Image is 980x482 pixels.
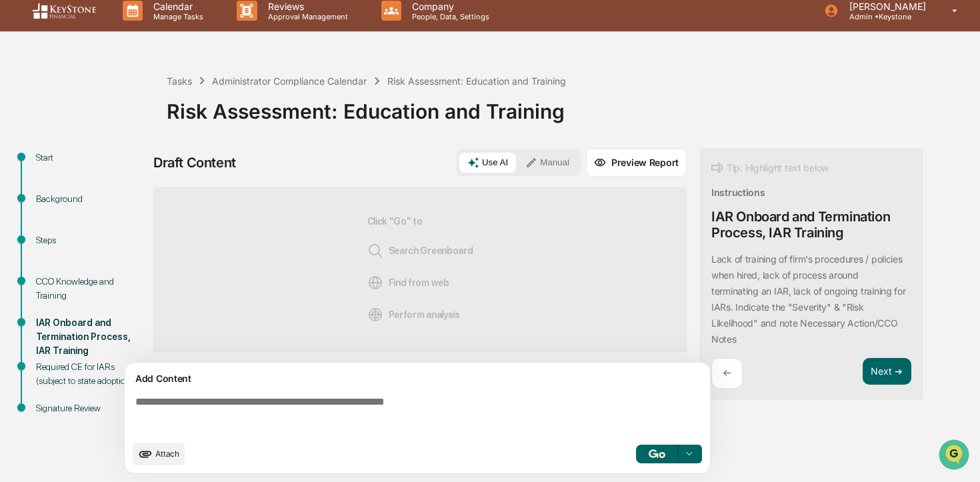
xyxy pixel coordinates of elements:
[367,275,449,291] span: Find from web
[13,169,24,180] div: 🖐️
[143,12,210,21] p: Manage Tasks
[863,358,911,385] button: Next ➔
[32,3,96,19] img: logo
[649,449,665,458] img: Go
[711,187,765,198] div: Instructions
[36,275,145,303] div: CCO Knowledge and Training
[167,75,192,87] div: Tasks
[711,253,906,345] p: Lack of training of firm's procedures / policies when hired, lack of process around terminating a...
[27,193,84,207] span: Data Lookup
[636,445,679,463] button: Go
[257,1,355,12] p: Reviews
[153,155,236,171] div: Draft Content
[839,1,933,12] p: [PERSON_NAME]
[711,160,829,176] div: Tip: Highlight text below
[401,1,496,12] p: Company
[13,195,24,205] div: 🔎
[97,169,107,180] div: 🗄️
[13,102,37,126] img: 1746055101610-c473b297-6a78-478c-a979-82029cc54cd1
[367,307,460,323] span: Perform analysis
[839,12,933,21] p: Admin • Keystone
[133,443,185,465] button: upload document
[367,275,383,291] img: Web
[387,75,566,87] div: Risk Assessment: Education and Training
[143,1,210,12] p: Calendar
[367,209,473,330] div: Click "Go" to
[36,151,145,165] div: Start
[723,367,731,379] p: ←
[110,168,165,181] span: Attestations
[257,12,355,21] p: Approval Management
[8,188,89,212] a: 🔎Data Lookup
[133,371,702,387] div: Add Content
[155,449,179,459] span: Attach
[36,316,145,358] div: IAR Onboard and Termination Process, IAR Training
[167,89,973,123] div: Risk Assessment: Education and Training
[367,307,383,323] img: Analysis
[94,225,161,236] a: Powered byPylon
[133,226,161,236] span: Pylon
[36,401,145,415] div: Signature Review
[367,243,383,259] img: Search
[517,153,577,173] button: Manual
[401,12,496,21] p: People, Data, Settings
[27,168,86,181] span: Preclearance
[367,243,473,259] span: Search Greenboard
[36,192,145,206] div: Background
[586,149,687,177] button: Preview Report
[36,360,145,388] div: Required CE for IARs (subject to state adoption)
[36,233,145,247] div: Steps
[711,209,911,241] div: IAR Onboard and Termination Process, IAR Training
[45,115,169,126] div: We're available if you need us!
[8,163,91,187] a: 🖐️Preclearance
[227,106,243,122] button: Start new chat
[937,438,973,474] iframe: Open customer support
[91,163,171,187] a: 🗄️Attestations
[459,153,516,173] button: Use AI
[212,75,367,87] div: Administrator Compliance Calendar
[13,28,243,49] p: How can we help?
[45,102,219,115] div: Start new chat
